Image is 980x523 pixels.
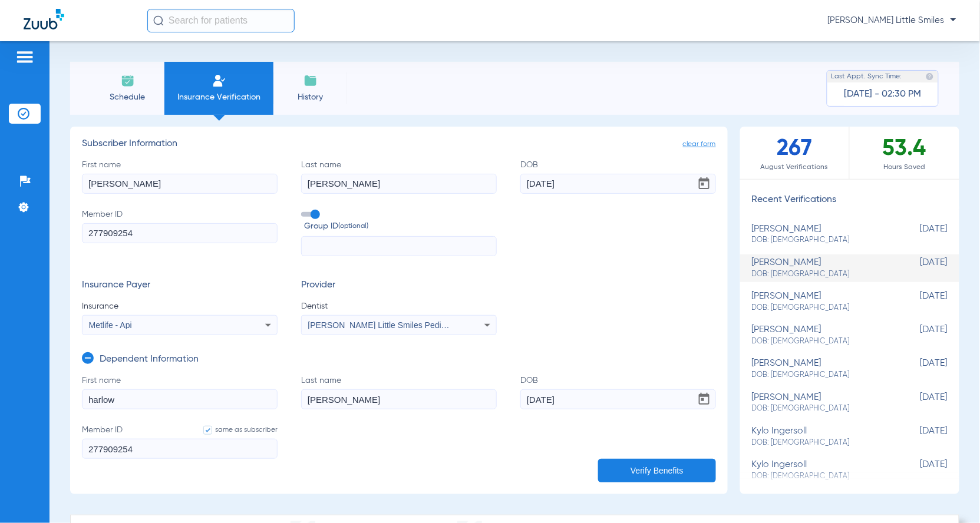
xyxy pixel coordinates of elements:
[683,138,716,150] span: clear form
[828,15,956,27] span: [PERSON_NAME] Little Smiles
[520,375,716,409] label: DOB
[752,269,889,280] span: DOB: [DEMOGRAPHIC_DATA]
[692,388,716,411] button: Open calendar
[889,392,948,414] span: [DATE]
[82,389,278,409] input: First name
[921,466,980,523] iframe: Chat Widget
[752,291,889,313] div: [PERSON_NAME]
[889,257,948,279] span: [DATE]
[15,50,34,64] img: hamburger-icon
[889,291,948,313] span: [DATE]
[173,91,265,103] span: Insurance Verification
[301,375,497,409] label: Last name
[100,354,199,366] h3: Dependent Information
[89,320,132,330] span: Metlife - Api
[308,320,506,330] span: [PERSON_NAME] Little Smiles Pediatric 1245569516
[82,174,278,194] input: First name
[752,257,889,279] div: [PERSON_NAME]
[301,300,497,312] span: Dentist
[301,389,497,409] input: Last name
[752,303,889,313] span: DOB: [DEMOGRAPHIC_DATA]
[752,392,889,414] div: [PERSON_NAME]
[752,358,889,380] div: [PERSON_NAME]
[338,220,368,233] small: (optional)
[82,208,278,257] label: Member ID
[153,15,164,26] img: Search Icon
[926,72,934,81] img: last sync help info
[752,370,889,380] span: DOB: [DEMOGRAPHIC_DATA]
[740,127,850,179] div: 267
[752,336,889,347] span: DOB: [DEMOGRAPHIC_DATA]
[889,325,948,346] span: [DATE]
[740,194,959,206] h3: Recent Verifications
[24,9,64,29] img: Zuub Logo
[121,74,135,88] img: Schedule
[752,235,889,246] span: DOB: [DEMOGRAPHIC_DATA]
[82,280,278,292] h3: Insurance Payer
[850,161,959,173] span: Hours Saved
[752,438,889,448] span: DOB: [DEMOGRAPHIC_DATA]
[752,403,889,414] span: DOB: [DEMOGRAPHIC_DATA]
[844,88,922,100] span: [DATE] - 02:30 PM
[850,127,959,179] div: 53.4
[520,389,716,409] input: DOBOpen calendar
[82,424,278,459] label: Member ID
[752,325,889,346] div: [PERSON_NAME]
[692,172,716,196] button: Open calendar
[82,138,716,150] h3: Subscriber Information
[82,223,278,243] input: Member ID
[520,159,716,194] label: DOB
[598,459,716,482] button: Verify Benefits
[303,74,318,88] img: History
[831,71,902,82] span: Last Appt. Sync Time:
[301,174,497,194] input: Last name
[304,220,497,233] span: Group ID
[82,439,278,459] input: Member IDsame as subscriber
[192,424,278,436] label: same as subscriber
[301,159,497,194] label: Last name
[82,159,278,194] label: First name
[752,224,889,246] div: [PERSON_NAME]
[147,9,295,32] input: Search for patients
[752,426,889,448] div: kylo ingersoll
[282,91,338,103] span: History
[82,375,278,409] label: First name
[82,300,278,312] span: Insurance
[301,280,497,292] h3: Provider
[212,74,226,88] img: Manual Insurance Verification
[889,426,948,448] span: [DATE]
[100,91,156,103] span: Schedule
[889,358,948,380] span: [DATE]
[889,459,948,481] span: [DATE]
[520,174,716,194] input: DOBOpen calendar
[752,459,889,481] div: kylo ingersoll
[740,161,849,173] span: August Verifications
[889,224,948,246] span: [DATE]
